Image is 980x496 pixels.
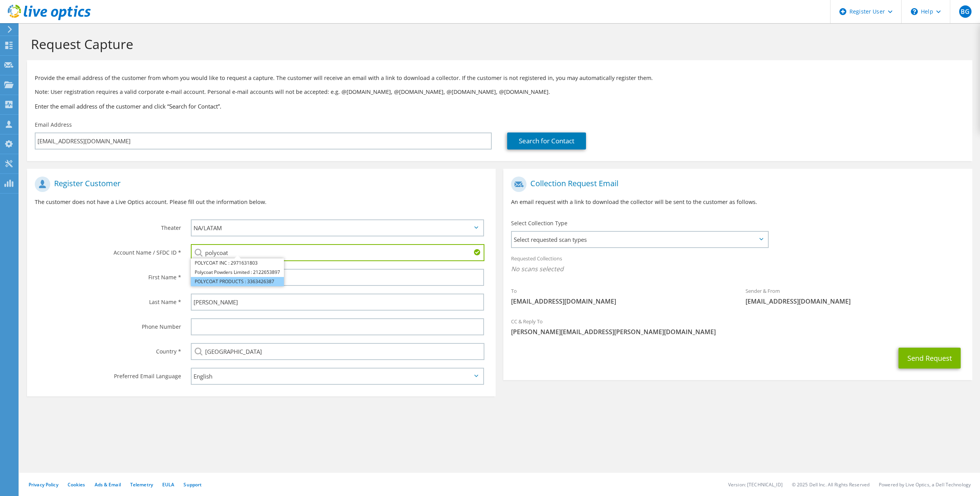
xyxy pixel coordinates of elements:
svg: \n [911,8,918,15]
div: Sender & From [738,283,972,309]
h1: Request Capture [31,36,965,52]
li: Powered by Live Optics, a Dell Technology [879,481,971,488]
span: No scans selected [511,265,964,273]
div: To [503,283,738,309]
a: Telemetry [130,481,153,488]
div: Requested Collections [503,250,972,279]
button: Send Request [898,348,961,369]
h3: Enter the email address of the customer and click “Search for Contact”. [35,102,965,110]
h1: Register Customer [35,177,484,192]
a: EULA [162,481,174,488]
div: CC & Reply To [503,313,972,340]
label: Phone Number [35,318,181,331]
span: Select requested scan types [512,232,767,247]
a: Search for Contact [507,132,586,149]
h1: Collection Request Email [511,177,960,192]
label: Country * [35,343,181,355]
label: First Name * [35,269,181,281]
label: Preferred Email Language [35,368,181,380]
li: Version: [TECHNICAL_ID] [728,481,783,488]
label: Email Address [35,121,72,129]
span: BG [959,5,972,18]
li: © 2025 Dell Inc. All Rights Reserved [792,481,870,488]
li: POLYCOAT INC : 2971631803 [191,258,284,268]
li: POLYCOAT PRODUCTS : 3363426387 [191,277,284,286]
label: Select Collection Type [511,219,567,227]
span: [PERSON_NAME][EMAIL_ADDRESS][PERSON_NAME][DOMAIN_NAME] [511,328,964,336]
label: Theater [35,219,181,232]
a: Privacy Policy [29,481,58,488]
p: An email request with a link to download the collector will be sent to the customer as follows. [511,198,964,206]
label: Last Name * [35,294,181,306]
span: [EMAIL_ADDRESS][DOMAIN_NAME] [746,297,965,306]
a: Support [183,481,202,488]
label: Account Name / SFDC ID * [35,244,181,256]
li: Polycoat Powders Limited : 2122653897 [191,268,284,277]
p: Provide the email address of the customer from whom you would like to request a capture. The cust... [35,74,965,82]
p: The customer does not have a Live Optics account. Please fill out the information below. [35,198,488,206]
a: Cookies [68,481,85,488]
span: [EMAIL_ADDRESS][DOMAIN_NAME] [511,297,730,306]
p: Note: User registration requires a valid corporate e-mail account. Personal e-mail accounts will ... [35,88,965,96]
a: Ads & Email [95,481,121,488]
